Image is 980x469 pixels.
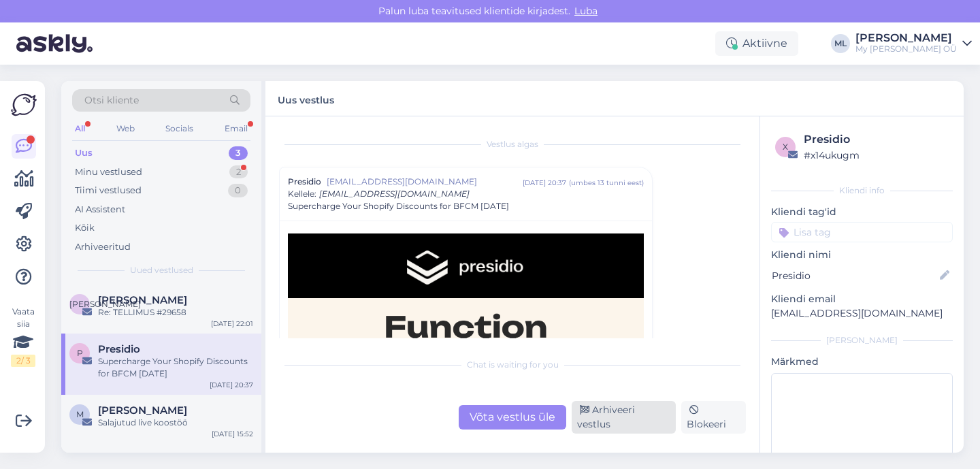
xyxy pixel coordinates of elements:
div: Minu vestlused [75,165,142,179]
img: LOGO [407,250,524,285]
div: Arhiveeritud [75,240,131,254]
p: [EMAIL_ADDRESS][DOMAIN_NAME] [771,306,953,321]
div: [DATE] 22:01 [211,319,253,329]
span: Kellele : [288,189,316,199]
span: [PERSON_NAME] [69,299,141,309]
div: # x14ukugm [804,148,949,163]
div: ML [831,34,850,53]
span: Presidio [98,343,140,355]
div: My [PERSON_NAME] OÜ [855,44,957,54]
p: Kliendi tag'id [771,205,953,219]
span: P [77,348,83,358]
div: [DATE] 15:52 [212,429,253,439]
a: [PERSON_NAME]My [PERSON_NAME] OÜ [855,33,972,54]
span: [EMAIL_ADDRESS][DOMAIN_NAME] [327,176,523,188]
span: Кира Полупанова [98,294,187,306]
div: Chat is waiting for you [279,359,746,371]
div: Uus [75,146,93,160]
div: Kõik [75,221,95,235]
div: [DATE] 20:37 [523,178,566,188]
div: Kliendi info [771,184,953,197]
label: Uus vestlus [278,89,334,108]
span: Presidio [288,176,321,188]
input: Lisa tag [771,222,953,242]
div: Salajutud live koostöö [98,417,253,429]
div: 2 / 3 [11,355,35,367]
span: x [783,142,788,152]
p: Märkmed [771,355,953,369]
img: Askly Logo [11,92,37,118]
p: Kliendi nimi [771,248,953,262]
div: Blokeeri [681,401,746,434]
div: Võta vestlus üle [459,405,566,430]
span: Mario Kull [98,404,187,417]
div: Web [114,120,137,138]
div: Email [222,120,250,138]
div: Supercharge Your Shopify Discounts for BFCM [DATE] [98,355,253,380]
input: Lisa nimi [772,268,937,283]
div: Presidio [804,131,949,148]
div: [DATE] 20:37 [210,380,253,390]
span: Uued vestlused [130,264,193,276]
div: Vestlus algas [279,138,746,150]
img: Function Junction logo dark [385,312,547,366]
span: Otsi kliente [84,93,139,108]
div: [PERSON_NAME] [771,334,953,346]
div: All [72,120,88,138]
div: Aktiivne [715,31,798,56]
div: Arhiveeri vestlus [572,401,676,434]
div: 0 [228,184,248,197]
div: 2 [229,165,248,179]
p: Kliendi email [771,292,953,306]
div: Tiimi vestlused [75,184,142,197]
span: [EMAIL_ADDRESS][DOMAIN_NAME] [319,189,470,199]
span: Supercharge Your Shopify Discounts for BFCM [DATE] [288,200,509,212]
div: AI Assistent [75,203,125,216]
div: 3 [229,146,248,160]
span: Luba [570,5,602,17]
div: Re: TELLIMUS #29658 [98,306,253,319]
div: Socials [163,120,196,138]
div: Vaata siia [11,306,35,367]
div: ( umbes 13 tunni eest ) [569,178,644,188]
div: [PERSON_NAME] [855,33,957,44]
span: M [76,409,84,419]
